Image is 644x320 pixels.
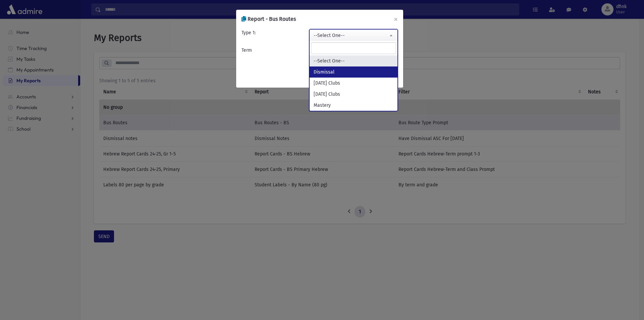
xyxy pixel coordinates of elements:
[310,30,397,42] span: --Select One--
[241,29,256,36] label: Type 1:
[310,89,397,100] li: [DATE] Clubs
[241,47,252,54] label: Term
[241,15,296,23] h6: Report - Bus Routes
[310,55,397,66] li: --Select One--
[310,78,397,89] li: [DATE] Clubs
[310,100,397,111] li: Mastery
[388,10,403,29] button: ×
[309,29,398,41] span: --Select One--
[310,66,397,78] li: Dismissal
